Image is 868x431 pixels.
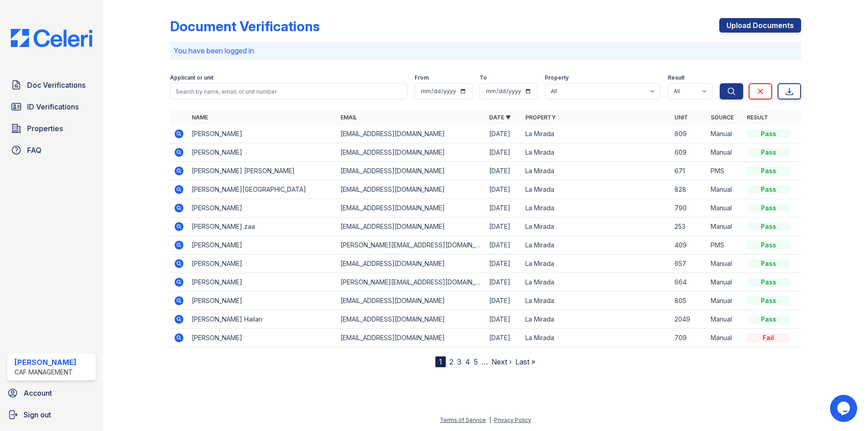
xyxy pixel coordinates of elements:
[486,125,522,143] td: [DATE]
[170,83,407,99] input: Search by name, email, or unit number
[747,222,790,231] div: Pass
[337,292,486,310] td: [EMAIL_ADDRESS][DOMAIN_NAME]
[337,180,486,199] td: [EMAIL_ADDRESS][DOMAIN_NAME]
[671,236,707,255] td: 409
[707,236,743,255] td: PMS
[747,296,790,305] div: Pass
[24,409,51,420] span: Sign out
[747,278,790,287] div: Pass
[747,315,790,324] div: Pass
[4,384,99,402] a: Account
[24,388,52,398] span: Account
[671,162,707,180] td: 671
[188,143,337,162] td: [PERSON_NAME]
[486,236,522,255] td: [DATE]
[671,310,707,329] td: 2049
[707,255,743,273] td: Manual
[440,417,486,423] a: Terms of Service
[188,310,337,329] td: [PERSON_NAME] Hailan
[457,357,462,366] a: 3
[671,218,707,236] td: 253
[337,236,486,255] td: [PERSON_NAME][EMAIL_ADDRESS][DOMAIN_NAME]
[486,292,522,310] td: [DATE]
[707,143,743,162] td: Manual
[522,162,670,180] td: La Mirada
[14,357,76,368] div: [PERSON_NAME]
[174,45,797,56] p: You have been logged in
[671,255,707,273] td: 657
[707,273,743,292] td: Manual
[7,98,96,116] a: ID Verifications
[7,141,96,159] a: FAQ
[27,123,63,134] span: Properties
[747,114,768,121] a: Result
[486,180,522,199] td: [DATE]
[522,199,670,218] td: La Mirada
[415,74,429,81] label: From
[340,114,357,121] a: Email
[522,310,670,329] td: La Mirada
[522,273,670,292] td: La Mirada
[188,125,337,143] td: [PERSON_NAME]
[494,417,531,423] a: Privacy Policy
[707,199,743,218] td: Manual
[486,162,522,180] td: [DATE]
[188,162,337,180] td: [PERSON_NAME] [PERSON_NAME]
[671,329,707,347] td: 709
[522,180,670,199] td: La Mirada
[486,143,522,162] td: [DATE]
[747,204,790,213] div: Pass
[188,255,337,273] td: [PERSON_NAME]
[337,199,486,218] td: [EMAIL_ADDRESS][DOMAIN_NAME]
[747,185,790,194] div: Pass
[481,356,488,367] span: …
[192,114,208,121] a: Name
[337,310,486,329] td: [EMAIL_ADDRESS][DOMAIN_NAME]
[486,255,522,273] td: [DATE]
[188,292,337,310] td: [PERSON_NAME]
[4,406,99,424] button: Sign out
[337,162,486,180] td: [EMAIL_ADDRESS][DOMAIN_NAME]
[337,329,486,347] td: [EMAIL_ADDRESS][DOMAIN_NAME]
[671,143,707,162] td: 609
[747,148,790,157] div: Pass
[27,145,42,156] span: FAQ
[522,236,670,255] td: La Mirada
[522,255,670,273] td: La Mirada
[170,18,320,34] div: Document Verifications
[27,101,79,112] span: ID Verifications
[449,357,453,366] a: 2
[668,74,684,81] label: Result
[7,76,96,94] a: Doc Verifications
[671,180,707,199] td: 828
[489,114,511,121] a: Date ▼
[188,199,337,218] td: [PERSON_NAME]
[474,357,478,366] a: 5
[522,218,670,236] td: La Mirada
[27,80,85,90] span: Doc Verifications
[14,368,76,377] div: CAF Management
[545,74,569,81] label: Property
[170,74,213,81] label: Applicant or unit
[707,329,743,347] td: Manual
[486,329,522,347] td: [DATE]
[337,255,486,273] td: [EMAIL_ADDRESS][DOMAIN_NAME]
[671,125,707,143] td: 609
[747,259,790,268] div: Pass
[522,143,670,162] td: La Mirada
[747,333,790,342] div: Fail
[188,329,337,347] td: [PERSON_NAME]
[707,292,743,310] td: Manual
[719,18,801,33] a: Upload Documents
[486,199,522,218] td: [DATE]
[830,395,859,422] iframe: chat widget
[707,310,743,329] td: Manual
[707,180,743,199] td: Manual
[188,180,337,199] td: [PERSON_NAME][GEOGRAPHIC_DATA]
[671,199,707,218] td: 790
[515,357,535,366] a: Last »
[747,241,790,250] div: Pass
[337,125,486,143] td: [EMAIL_ADDRESS][DOMAIN_NAME]
[486,273,522,292] td: [DATE]
[491,357,512,366] a: Next ›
